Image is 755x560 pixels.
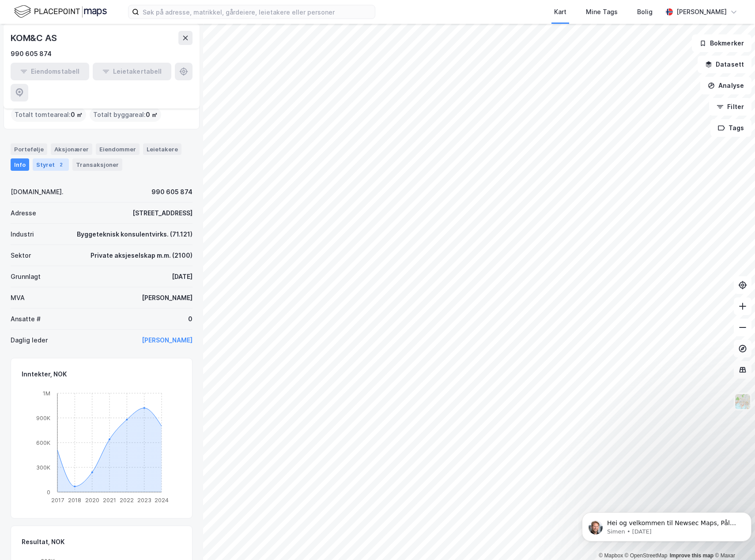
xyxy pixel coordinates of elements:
div: [DATE] [172,271,193,282]
tspan: 600K [36,439,50,446]
div: Aksjonærer [51,143,92,155]
tspan: 2022 [120,496,134,504]
div: 990 605 874 [11,49,52,59]
tspan: 0 [47,489,50,496]
tspan: 2020 [85,496,99,504]
div: Kart [554,7,566,17]
div: Styret [33,158,69,171]
div: 2 [57,160,65,169]
button: Tags [710,119,751,137]
a: Mapbox [599,552,623,559]
div: Industri [11,229,34,240]
div: Totalt byggareal : [90,108,161,122]
span: 0 ㎡ [71,109,83,120]
img: logo.f888ab2527a4732fd821a326f86c7f29.svg [14,4,107,19]
div: Daglig leder [11,335,48,346]
div: Grunnlagt [11,271,41,282]
tspan: 2017 [51,496,64,504]
div: Eiendommer [96,143,140,155]
div: Info [11,158,29,171]
tspan: 2021 [103,496,116,504]
div: Leietakere [143,143,181,155]
img: Z [734,393,751,410]
input: Søk på adresse, matrikkel, gårdeiere, leietakere eller personer [139,5,375,19]
a: OpenStreetMap [625,552,668,559]
div: Mine Tags [586,7,618,17]
div: [STREET_ADDRESS] [132,208,193,218]
div: Portefølje [11,143,47,155]
button: Bokmerker [692,34,751,52]
div: 990 605 874 [151,187,193,197]
iframe: Intercom notifications message [578,494,755,556]
div: [PERSON_NAME] [676,7,727,17]
tspan: 1M [43,390,50,397]
div: Resultat, NOK [22,537,64,547]
div: 0 [188,314,193,324]
div: Adresse [11,208,36,218]
span: 0 ㎡ [146,109,158,120]
div: Private aksjeselskap m.m. (2100) [91,250,193,261]
div: Ansatte # [11,314,41,324]
div: [PERSON_NAME] [142,293,193,303]
div: Bolig [637,7,653,17]
div: Byggeteknisk konsulentvirks. (71.121) [77,229,193,240]
div: Inntekter, NOK [22,369,67,380]
tspan: 900K [36,414,50,421]
tspan: 2018 [68,496,81,504]
div: KOM&C AS [11,31,58,45]
tspan: 2023 [137,496,151,504]
a: Improve this map [670,552,713,559]
div: MVA [11,293,25,303]
tspan: 300K [36,464,50,471]
tspan: 2024 [155,496,169,504]
button: Filter [709,98,751,116]
button: Datasett [698,56,751,73]
div: Transaksjoner [72,158,122,171]
button: Analyse [700,77,751,94]
div: Totalt tomteareal : [11,108,86,122]
div: Sektor [11,250,31,261]
div: [DOMAIN_NAME]. [11,187,64,197]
